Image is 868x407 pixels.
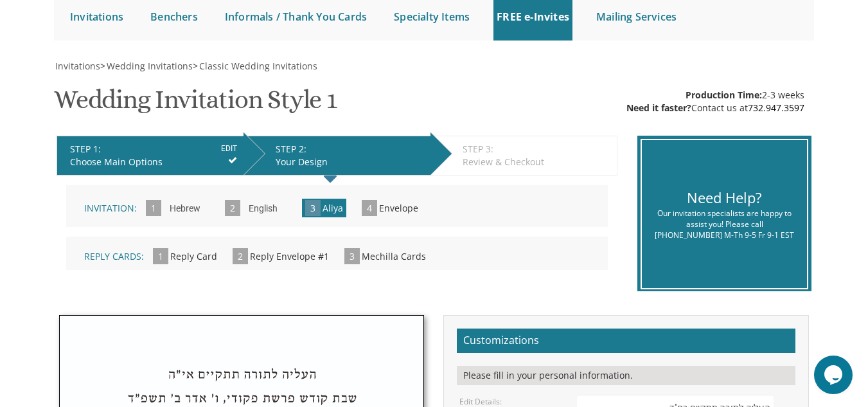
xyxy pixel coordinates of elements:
span: Invitations [55,60,100,72]
label: Edit Details: [459,396,502,407]
span: Aliya [323,202,343,214]
span: Reply Envelope #1 [250,250,329,262]
div: Our invitation specialists are happy to assist you! Please call [PHONE_NUMBER] M-Th 9-5 Fr 9-1 EST [651,208,797,240]
div: 2-3 weeks Contact us at [626,89,804,114]
span: Need it faster? [626,102,691,114]
div: Choose Main Options [70,156,237,168]
span: 1 [153,248,168,264]
span: 3 [305,200,321,216]
span: Mechilla Cards [362,250,426,262]
span: > [193,60,317,72]
span: 3 [344,248,360,264]
span: 2 [233,248,248,264]
a: Wedding Invitations [105,60,193,72]
div: STEP 3: [463,143,610,156]
div: STEP 2: [276,143,424,156]
h2: Customizations [457,329,795,353]
span: 4 [362,200,377,216]
span: Production Time: [686,89,762,101]
span: 1 [146,200,161,216]
input: EDIT [221,143,237,154]
span: Reply Card [170,250,217,262]
input: English [242,192,284,227]
span: Reply Cards: [84,250,144,262]
a: 732.947.3597 [748,102,804,114]
span: Wedding Invitations [107,60,193,72]
div: Your Design [276,156,424,168]
span: > [100,60,193,72]
a: Invitations [54,60,100,72]
a: Classic Wedding Invitations [198,60,317,72]
span: 2 [225,200,240,216]
span: Invitation: [84,202,137,214]
input: Hebrew [163,192,207,227]
div: STEP 1: [70,143,237,156]
iframe: chat widget [814,356,855,394]
h1: Wedding Invitation Style 1 [54,86,337,123]
span: Envelope [379,202,418,214]
span: Classic Wedding Invitations [199,60,317,72]
div: Review & Checkout [463,156,610,168]
div: Need Help? [651,188,797,208]
div: Please fill in your personal information. [457,366,795,385]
